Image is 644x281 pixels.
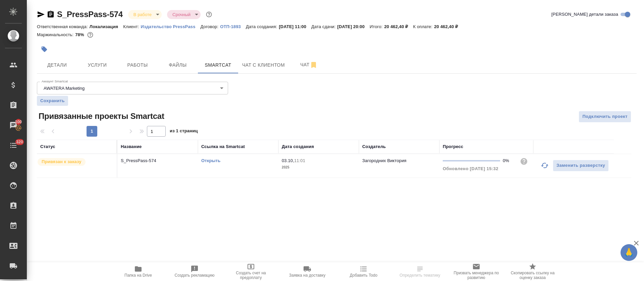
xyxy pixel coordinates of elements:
[123,24,141,29] p: Клиент:
[282,158,294,163] p: 03.10,
[141,24,201,29] p: Издательство PressPass
[57,10,123,19] a: S_PressPass-574
[310,61,318,69] svg: Отписаться
[370,24,384,29] p: Итого:
[220,24,246,29] p: ОТП-1893
[75,32,86,37] p: 78%
[81,61,113,69] span: Услуги
[434,24,463,29] p: 20 462,40 ₽
[37,32,75,37] p: Маржинальность:
[42,85,87,91] button: AWATERA Marketing
[40,97,65,104] span: Сохранить
[205,10,213,19] button: Доп статусы указывают на важность/срочность заказа
[553,160,609,171] button: Заменить разверстку
[621,244,637,261] button: 🙏
[623,245,635,260] span: 🙏
[11,119,26,125] span: 100
[384,24,413,29] p: 20 462,40 ₽
[42,158,82,165] p: Привязан к заказу
[40,143,55,150] div: Статус
[141,23,201,29] a: Издательство PressPass
[220,23,246,29] a: ОТП-1893
[201,158,220,163] a: Открыть
[86,30,95,39] button: 3721.20 RUB;
[170,127,198,137] span: из 1 страниц
[121,157,195,164] p: S_PressPass-574
[37,82,228,94] div: AWATERA Marketing
[443,166,498,171] span: Обновлено [DATE] 15:32
[37,24,90,29] p: Ответственная команда:
[121,143,142,150] div: Название
[167,10,201,19] div: В работе
[362,158,407,163] p: Загородних Виктория
[282,143,314,150] div: Дата создания
[503,157,515,164] div: 0%
[362,143,386,150] div: Создатель
[201,24,220,29] p: Договор:
[128,10,162,19] div: В работе
[311,24,337,29] p: Дата сдачи:
[90,24,123,29] p: Локализация
[2,137,25,154] a: 320
[12,139,27,145] span: 320
[121,61,154,69] span: Работы
[294,158,305,163] p: 11:01
[282,164,356,171] p: 2025
[556,162,605,169] span: Заменить разверстку
[37,42,52,57] button: Добавить тэг
[162,61,194,69] span: Файлы
[37,96,68,106] button: Сохранить
[337,24,370,29] p: [DATE] 20:00
[170,12,193,17] button: Срочный
[246,24,279,29] p: Дата создания:
[41,61,73,69] span: Детали
[2,117,25,134] a: 100
[37,10,45,18] button: Скопировать ссылку для ЯМессенджера
[443,143,463,150] div: Прогресс
[279,24,311,29] p: [DATE] 11:00
[201,143,245,150] div: Ссылка на Smartcat
[293,61,325,69] span: Чат
[582,113,628,121] span: Подключить проект
[537,157,553,173] button: Обновить прогресс
[242,61,285,69] span: Чат с клиентом
[551,11,618,18] span: [PERSON_NAME] детали заказа
[37,111,164,122] span: Привязанные проекты Smartcat
[413,24,434,29] p: К оплате:
[47,10,55,18] button: Скопировать ссылку
[579,111,631,123] button: Подключить проект
[131,12,154,17] button: В работе
[202,61,234,69] span: Smartcat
